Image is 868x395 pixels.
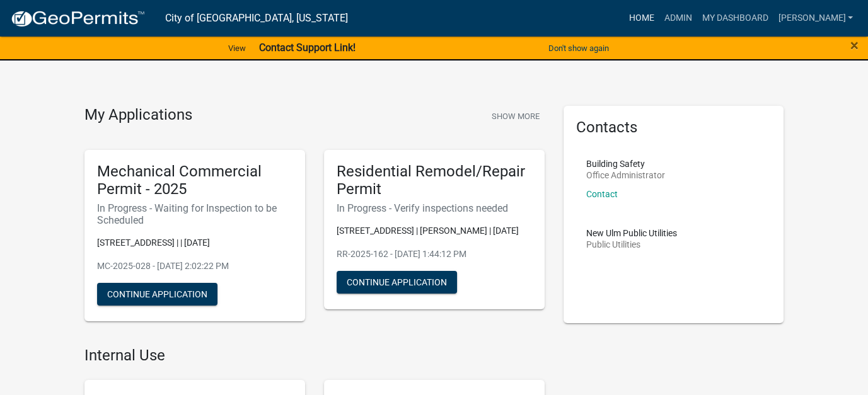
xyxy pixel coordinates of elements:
[165,8,348,29] a: City of [GEOGRAPHIC_DATA], [US_STATE]
[97,163,292,199] h5: Mechanical Commercial Permit - 2025
[586,171,665,180] p: Office Administrator
[586,229,677,238] p: New Ulm Public Utilities
[337,202,532,214] h6: In Progress - Verify inspections needed
[850,37,859,54] span: ×
[337,248,532,261] p: RR-2025-162 - [DATE] 1:44:12 PM
[97,260,292,273] p: MC-2025-028 - [DATE] 2:02:22 PM
[97,283,217,306] button: Continue Application
[337,271,457,294] button: Continue Application
[543,38,614,59] button: Don't show again
[223,38,251,59] a: View
[97,202,292,226] h6: In Progress - Waiting for Inspection to be Scheduled
[659,6,697,30] a: Admin
[586,159,665,168] p: Building Safety
[773,6,858,30] a: [PERSON_NAME]
[337,163,532,199] h5: Residential Remodel/Repair Permit
[586,189,618,199] a: Contact
[258,42,355,54] strong: Contact Support Link!
[97,236,292,249] p: [STREET_ADDRESS] | | [DATE]
[337,224,532,238] p: [STREET_ADDRESS] | [PERSON_NAME] | [DATE]
[586,240,677,249] p: Public Utilities
[84,346,545,365] h4: Internal Use
[850,38,859,53] button: Close
[623,6,659,30] a: Home
[84,106,192,125] h4: My Applications
[487,106,545,127] button: Show More
[576,118,772,137] h5: Contacts
[697,6,773,30] a: My Dashboard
